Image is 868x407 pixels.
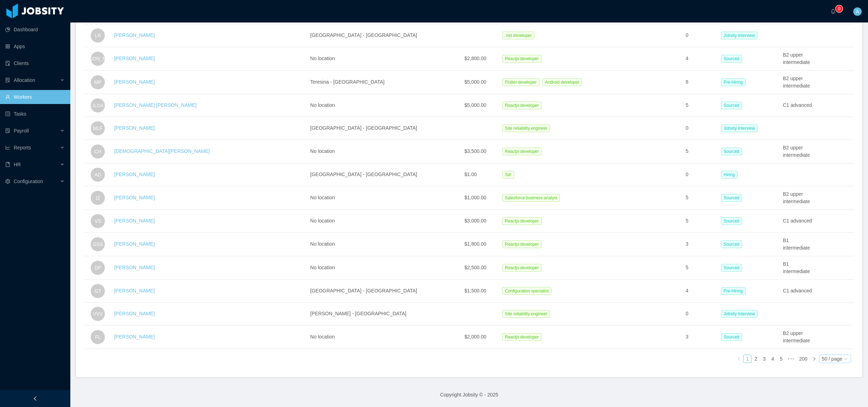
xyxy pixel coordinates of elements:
[542,78,582,86] span: Android developer
[114,311,155,316] a: [PERSON_NAME]
[780,186,815,210] td: B2 upper intermediate
[768,355,777,363] li: 4
[5,39,65,53] a: icon: appstoreApps
[812,357,816,361] i: icon: right
[307,47,461,71] td: No location
[114,195,155,200] a: [PERSON_NAME]
[95,214,101,228] span: VS
[780,325,815,349] td: B2 upper intermediate
[307,280,461,303] td: [GEOGRAPHIC_DATA] - [GEOGRAPHIC_DATA]
[780,71,815,94] td: B2 upper intermediate
[5,107,65,121] a: icon: profileTasks
[307,117,461,140] td: [GEOGRAPHIC_DATA] - [GEOGRAPHIC_DATA]
[721,217,742,225] span: Sourced
[721,148,742,155] span: Sourced
[502,264,542,272] span: Reactjs developer
[114,265,155,270] a: [PERSON_NAME]
[5,179,10,184] i: icon: setting
[114,172,155,177] a: [PERSON_NAME]
[683,325,718,349] td: 3
[93,121,103,135] span: MLF
[307,210,461,233] td: No location
[797,355,809,363] a: 200
[721,32,758,39] span: Jobsity Interview
[5,128,10,133] i: icon: file-protect
[683,186,718,210] td: 5
[721,264,742,272] span: Sourced
[95,168,101,182] span: AD
[14,162,21,167] span: HR
[14,145,31,150] span: Reports
[683,140,718,163] td: 5
[464,79,486,85] span: $5,000.00
[464,334,486,340] span: $2,000.00
[114,218,155,224] a: [PERSON_NAME]
[683,24,718,47] td: 0
[5,145,10,150] i: icon: line-chart
[721,333,742,341] span: Sourced
[114,334,155,340] a: [PERSON_NAME]
[683,210,718,233] td: 5
[721,55,742,63] span: Sourced
[721,124,758,132] span: Jobsity Interview
[307,94,461,117] td: No location
[502,240,542,248] span: Reactjs developer
[502,78,540,86] span: Flutter developer
[502,148,542,155] span: Reactjs developer
[307,163,461,186] td: [GEOGRAPHIC_DATA] - [GEOGRAPHIC_DATA]
[721,240,742,248] span: Sourced
[114,125,155,131] a: [PERSON_NAME]
[743,355,752,363] li: 1
[810,355,818,363] li: Next Page
[114,148,210,154] a: [DEMOGRAPHIC_DATA][PERSON_NAME]
[93,237,103,251] span: GSS
[780,210,815,233] td: C1 advanced
[780,280,815,303] td: C1 advanced
[683,47,718,71] td: 4
[502,171,515,179] span: Sdr
[683,303,718,325] td: 0
[856,7,859,16] span: A
[502,287,551,295] span: Configuration specialist
[737,357,741,361] i: icon: left
[5,22,65,37] a: icon: pie-chartDashboard
[14,179,43,184] span: Configuration
[683,233,718,256] td: 3
[780,140,815,163] td: B2 upper intermediate
[683,71,718,94] td: 8
[735,355,743,363] li: Previous Page
[114,288,155,293] a: [PERSON_NAME]
[502,333,542,341] span: Reactjs developer
[683,163,718,186] td: 0
[114,32,155,38] a: [PERSON_NAME]
[780,256,815,280] td: B1 intermediate
[94,75,102,89] span: MP
[307,140,461,163] td: No location
[5,90,65,104] a: icon: userWorkers
[502,32,535,39] span: .net developer
[780,94,815,117] td: C1 advanced
[777,355,785,363] li: 5
[777,355,785,363] a: 5
[683,256,718,280] td: 5
[683,117,718,140] td: 0
[683,94,718,117] td: 5
[780,233,815,256] td: B1 intermediate
[70,383,868,407] footer: Copyright Jobsity © - 2025
[743,355,751,363] a: 1
[307,303,461,325] td: [PERSON_NAME] - [GEOGRAPHIC_DATA]
[785,355,797,363] span: •••
[464,102,486,108] span: $5,000.00
[721,78,746,86] span: Pre-Hiring
[836,5,843,12] sup: 0
[14,128,29,134] span: Payroll
[307,71,461,94] td: Teresina - [GEOGRAPHIC_DATA]
[307,24,461,47] td: [GEOGRAPHIC_DATA] - [GEOGRAPHIC_DATA]
[464,241,486,247] span: $1,800.00
[114,241,155,247] a: [PERSON_NAME]
[5,56,65,70] a: icon: auditClients
[464,56,486,61] span: $2,800.00
[95,330,101,344] span: FL
[5,78,10,83] i: icon: solution
[307,325,461,349] td: No location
